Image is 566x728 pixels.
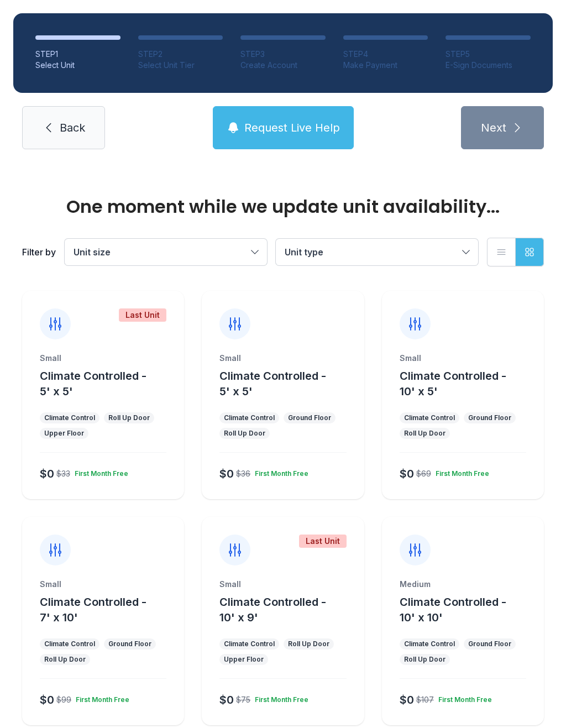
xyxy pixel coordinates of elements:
[56,694,71,705] div: $99
[400,368,539,399] button: Climate Controlled - 10' x 5'
[219,368,359,399] button: Climate Controlled - 5' x 5'
[400,353,526,364] div: Small
[288,413,331,422] div: Ground Floor
[285,247,323,258] span: Unit type
[71,691,129,704] div: First Month Free
[119,308,166,322] div: Last Unit
[250,465,308,478] div: First Month Free
[400,594,539,625] button: Climate Controlled - 10' x 10'
[299,535,347,548] div: Last Unit
[40,466,54,481] div: $0
[434,691,492,704] div: First Month Free
[40,353,166,364] div: Small
[468,413,511,422] div: Ground Floor
[404,413,455,422] div: Climate Control
[288,640,329,648] div: Roll Up Door
[481,120,506,135] span: Next
[343,60,428,71] div: Make Payment
[468,640,511,648] div: Ground Floor
[44,413,95,422] div: Climate Control
[44,429,84,438] div: Upper Floor
[236,468,250,479] div: $36
[343,49,428,60] div: STEP 4
[224,429,265,438] div: Roll Up Door
[240,49,326,60] div: STEP 3
[400,692,414,708] div: $0
[219,692,234,708] div: $0
[446,60,531,71] div: E-Sign Documents
[404,640,455,648] div: Climate Control
[35,60,120,71] div: Select Unit
[219,353,346,364] div: Small
[40,579,166,590] div: Small
[219,595,326,624] span: Climate Controlled - 10' x 9'
[40,369,146,398] span: Climate Controlled - 5' x 5'
[40,692,54,708] div: $0
[400,595,506,624] span: Climate Controlled - 10' x 10'
[236,694,250,705] div: $75
[431,465,489,478] div: First Month Free
[44,655,86,664] div: Roll Up Door
[250,691,308,704] div: First Month Free
[22,245,56,259] div: Filter by
[138,49,223,60] div: STEP 2
[224,413,275,422] div: Climate Control
[404,429,446,438] div: Roll Up Door
[219,579,346,590] div: Small
[219,594,359,625] button: Climate Controlled - 10' x 9'
[276,239,478,265] button: Unit type
[44,640,95,648] div: Climate Control
[400,369,506,398] span: Climate Controlled - 10' x 5'
[40,368,180,399] button: Climate Controlled - 5' x 5'
[60,120,85,135] span: Back
[40,594,180,625] button: Climate Controlled - 7' x 10'
[404,655,446,664] div: Roll Up Door
[108,413,150,422] div: Roll Up Door
[224,655,264,664] div: Upper Floor
[74,247,111,258] span: Unit size
[108,640,151,648] div: Ground Floor
[138,60,223,71] div: Select Unit Tier
[219,466,234,481] div: $0
[416,468,431,479] div: $69
[35,49,120,60] div: STEP 1
[40,595,146,624] span: Climate Controlled - 7' x 10'
[224,640,275,648] div: Climate Control
[416,694,434,705] div: $107
[244,120,340,135] span: Request Live Help
[400,466,414,481] div: $0
[219,369,326,398] span: Climate Controlled - 5' x 5'
[56,468,70,479] div: $33
[22,198,544,216] div: One moment while we update unit availability...
[70,465,128,478] div: First Month Free
[65,239,267,265] button: Unit size
[400,579,526,590] div: Medium
[240,60,326,71] div: Create Account
[446,49,531,60] div: STEP 5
